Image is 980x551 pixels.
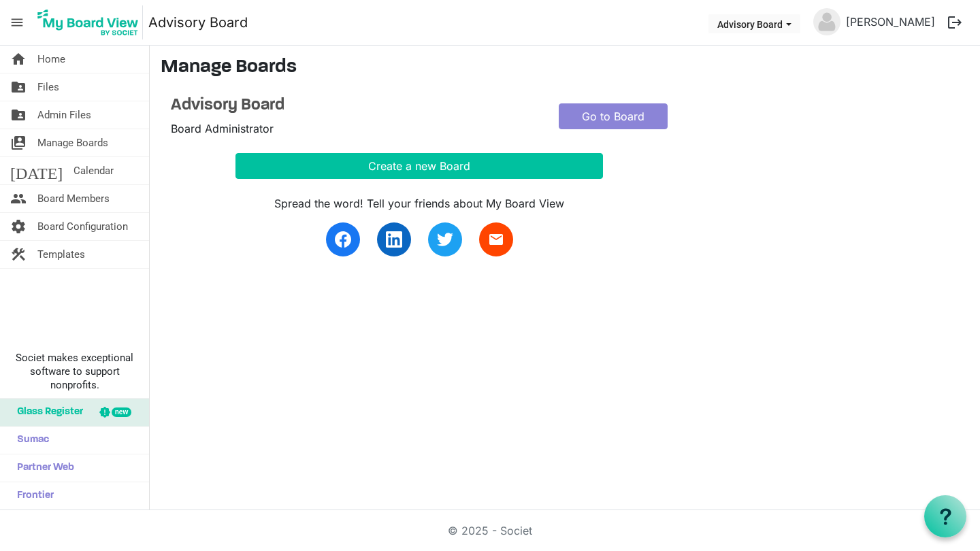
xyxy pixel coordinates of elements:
span: Glass Register [10,399,83,426]
img: facebook.svg [335,231,351,248]
div: new [112,407,131,417]
img: no-profile-picture.svg [813,8,840,35]
button: logout [941,8,969,37]
button: Create a new Board [235,153,603,179]
span: people [10,185,27,212]
a: Advisory Board [148,9,248,36]
span: email [488,231,504,248]
span: settings [10,213,27,240]
span: Home [37,46,65,73]
span: switch_account [10,129,27,156]
span: construction [10,241,27,268]
a: © 2025 - Societ [448,524,532,537]
span: Board Configuration [37,213,128,240]
span: Partner Web [10,454,74,482]
div: Spread the word! Tell your friends about My Board View [235,195,603,212]
span: [DATE] [10,157,63,184]
a: email [479,222,513,256]
span: Templates [37,241,85,268]
img: linkedin.svg [386,231,402,248]
span: Board Administrator [171,122,274,135]
img: twitter.svg [437,231,453,248]
span: Manage Boards [37,129,108,156]
span: Societ makes exceptional software to support nonprofits. [6,351,143,392]
span: menu [4,10,30,35]
a: My Board View Logo [33,5,148,39]
span: Sumac [10,427,49,454]
a: Advisory Board [171,96,538,116]
span: home [10,46,27,73]
a: Go to Board [559,103,668,129]
span: Admin Files [37,101,91,129]
h3: Manage Boards [161,56,969,80]
span: Frontier [10,482,54,510]
span: folder_shared [10,73,27,101]
a: [PERSON_NAME] [840,8,941,35]
button: Advisory Board dropdownbutton [708,14,800,33]
img: My Board View Logo [33,5,143,39]
span: Files [37,73,59,101]
span: folder_shared [10,101,27,129]
span: Board Members [37,185,110,212]
span: Calendar [73,157,114,184]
